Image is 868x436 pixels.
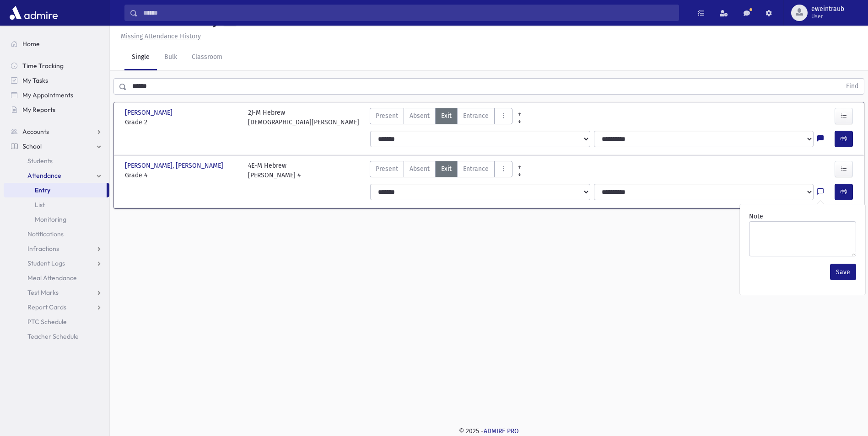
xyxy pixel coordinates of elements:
[22,106,55,114] span: My Reports
[27,303,66,311] span: Report Cards
[410,111,430,121] span: Absent
[463,164,489,174] span: Entrance
[4,124,109,139] a: Accounts
[4,183,107,197] a: Entry
[138,5,679,21] input: Search
[4,329,109,344] a: Teacher Schedule
[248,108,359,127] div: 2J-M Hebrew [DEMOGRAPHIC_DATA][PERSON_NAME]
[4,73,109,88] a: My Tasks
[441,164,452,174] span: Exit
[463,111,489,121] span: Entrance
[4,139,109,154] a: School
[376,164,398,174] span: Present
[4,285,109,300] a: Test Marks
[4,256,109,271] a: Student Logs
[27,288,59,297] span: Test Marks
[4,102,109,117] a: My Reports
[124,426,853,436] div: © 2025 -
[4,58,109,73] a: Time Tracking
[749,212,763,221] label: Note
[4,314,109,329] a: PTC Schedule
[830,264,856,280] button: Save
[35,186,50,194] span: Entry
[27,171,61,180] span: Attendance
[27,259,65,267] span: Student Logs
[22,40,40,48] span: Home
[27,157,53,165] span: Students
[125,117,239,127] span: Grade 2
[811,13,844,20] span: User
[35,215,66,223] span: Monitoring
[184,45,230,70] a: Classroom
[811,5,844,13] span: eweintraub
[124,45,157,70] a: Single
[4,300,109,314] a: Report Cards
[121,32,201,40] u: Missing Attendance History
[4,212,109,227] a: Monitoring
[410,164,430,174] span: Absent
[125,108,174,117] span: [PERSON_NAME]
[4,168,109,183] a: Attendance
[370,161,512,180] div: AttTypes
[22,91,73,99] span: My Appointments
[4,37,109,51] a: Home
[22,142,42,150] span: School
[125,170,239,180] span: Grade 4
[27,245,59,253] span: Infractions
[35,201,45,209] span: List
[27,318,67,326] span: PTC Schedule
[27,274,77,282] span: Meal Attendance
[4,154,109,168] a: Students
[4,197,109,212] a: List
[27,230,64,238] span: Notifications
[7,4,60,22] img: AdmirePro
[157,45,184,70] a: Bulk
[22,76,48,85] span: My Tasks
[248,161,301,180] div: 4E-M Hebrew [PERSON_NAME] 4
[441,111,452,121] span: Exit
[117,32,201,40] a: Missing Attendance History
[841,79,864,94] button: Find
[4,241,109,256] a: Infractions
[376,111,398,121] span: Present
[4,88,109,102] a: My Appointments
[27,332,79,340] span: Teacher Schedule
[4,271,109,285] a: Meal Attendance
[125,161,225,170] span: [PERSON_NAME], [PERSON_NAME]
[22,128,49,136] span: Accounts
[370,108,512,127] div: AttTypes
[22,62,64,70] span: Time Tracking
[4,227,109,241] a: Notifications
